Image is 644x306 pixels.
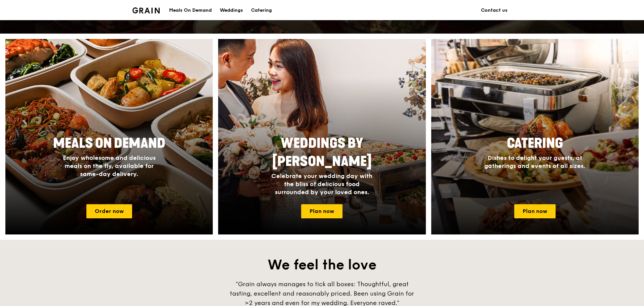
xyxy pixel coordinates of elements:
span: Weddings by [PERSON_NAME] [272,135,372,170]
span: Enjoy wholesome and delicious meals on the fly, available for same-day delivery. [63,154,156,178]
span: Catering [507,135,563,151]
a: Weddings [216,0,247,20]
img: weddings-card.4f3003b8.jpg [218,39,426,234]
a: Contact us [477,0,512,20]
img: meals-on-demand-card.d2b6f6db.png [5,39,213,234]
a: CateringDishes to delight your guests, at gatherings and events of all sizes.Plan now [431,39,639,234]
span: Meals On Demand [53,135,165,151]
img: Grain [132,7,160,13]
div: Weddings [220,0,243,20]
a: Catering [247,0,276,20]
a: Plan now [514,204,556,218]
a: Weddings by [PERSON_NAME]Celebrate your wedding day with the bliss of delicious food surrounded b... [218,39,426,234]
span: Celebrate your wedding day with the bliss of delicious food surrounded by your loved ones. [271,172,372,196]
div: Meals On Demand [169,0,212,20]
span: Dishes to delight your guests, at gatherings and events of all sizes. [484,154,585,170]
a: Order now [86,204,132,218]
a: Plan now [301,204,343,218]
div: Catering [251,0,272,20]
a: Meals On DemandEnjoy wholesome and delicious meals on the fly, available for same-day delivery.Or... [5,39,213,234]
